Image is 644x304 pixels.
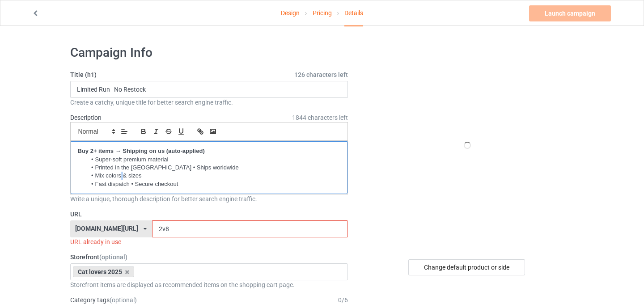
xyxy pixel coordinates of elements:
label: Title (h1) [70,70,348,79]
span: (optional) [110,296,137,304]
div: [DOMAIN_NAME][URL] [75,225,138,232]
li: Fast dispatch • Secure checkout [86,180,340,188]
div: Write a unique, thorough description for better search engine traffic. [70,194,348,203]
a: Design [281,0,300,25]
span: 1844 characters left [292,113,348,122]
div: Change default product or side [408,259,525,275]
h1: Campaign Info [70,45,348,61]
label: Storefront [70,253,348,262]
div: Storefront items are displayed as recommended items on the shopping cart page. [70,280,348,289]
span: (optional) [99,253,127,261]
a: Pricing [313,0,332,25]
div: Cat lovers 2025 [73,266,135,277]
div: Details [344,0,363,26]
li: Printed in the [GEOGRAPHIC_DATA] • Ships worldwide [86,164,340,172]
label: URL [70,210,348,219]
div: URL already in use [70,237,348,246]
div: Create a catchy, unique title for better search engine traffic. [70,98,348,107]
span: 126 characters left [294,70,348,79]
strong: Buy 2+ items → Shipping on us (auto-applied) [78,148,205,154]
li: Mix colors & sizes [86,172,340,180]
label: Description [70,114,102,121]
li: Super-soft premium material [86,156,340,164]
